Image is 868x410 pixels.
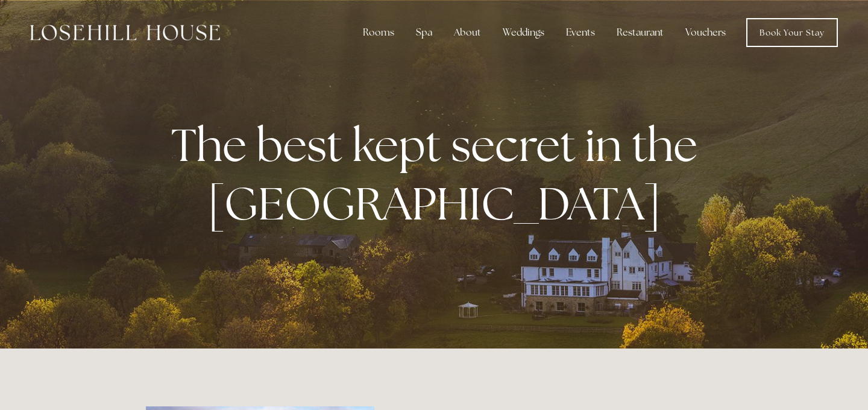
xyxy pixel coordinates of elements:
[676,20,735,45] a: Vouchers
[607,20,673,45] div: Restaurant
[353,20,404,45] div: Rooms
[171,115,707,233] strong: The best kept secret in the [GEOGRAPHIC_DATA]
[493,20,554,45] div: Weddings
[746,18,838,47] a: Book Your Stay
[444,20,491,45] div: About
[556,20,605,45] div: Events
[30,25,220,40] img: Losehill House
[406,20,442,45] div: Spa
